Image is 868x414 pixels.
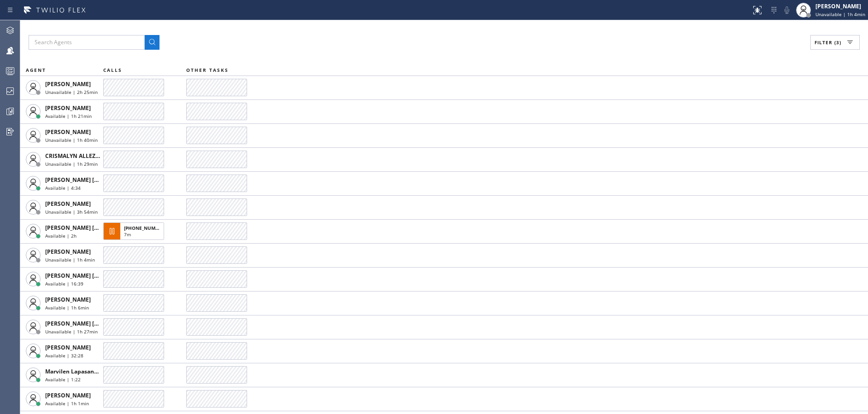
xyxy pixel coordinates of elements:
span: [PERSON_NAME] [45,104,91,112]
span: [PERSON_NAME] [45,344,91,351]
span: Available | 32:28 [45,352,83,359]
span: Unavailable | 3h 54min [45,209,98,215]
button: [PHONE_NUMBER]7m [103,220,167,243]
button: Mute [780,4,793,17]
span: Marvilen Lapasanda [45,367,101,375]
span: [PHONE_NUMBER] [124,225,166,231]
span: CRISMALYN ALLEZER [45,152,102,160]
span: Unavailable | 1h 4min [45,257,95,263]
span: Available | 1:22 [45,376,81,383]
span: [PERSON_NAME] [PERSON_NAME] Dahil [45,272,154,280]
span: Available | 4:34 [45,185,81,191]
span: Available | 1h 1min [45,400,89,407]
span: Available | 1h 21min [45,113,92,119]
span: CALLS [103,67,122,73]
span: [PERSON_NAME] [PERSON_NAME] [45,320,138,327]
span: Unavailable | 1h 4min [815,11,865,17]
button: Filter (3) [810,35,860,50]
span: [PERSON_NAME] [45,80,91,88]
span: Available | 16:39 [45,280,83,287]
span: [PERSON_NAME] [PERSON_NAME] [45,224,138,232]
span: AGENT [26,67,46,73]
span: [PERSON_NAME] [45,128,91,136]
span: Unavailable | 1h 29min [45,161,98,167]
div: [PERSON_NAME] [815,2,865,10]
span: [PERSON_NAME] [PERSON_NAME] [45,176,138,184]
span: OTHER TASKS [186,67,229,73]
span: [PERSON_NAME] [45,200,91,208]
span: [PERSON_NAME] [45,248,91,256]
span: [PERSON_NAME] [45,296,91,303]
span: [PERSON_NAME] [45,391,91,399]
span: 7m [124,231,131,238]
input: Search Agents [29,35,145,50]
span: Available | 1h 6min [45,304,89,311]
span: Unavailable | 2h 25min [45,89,98,95]
span: Available | 2h [45,233,77,239]
span: Unavailable | 1h 27min [45,328,98,335]
span: Unavailable | 1h 40min [45,137,98,143]
span: Filter (3) [815,39,841,46]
